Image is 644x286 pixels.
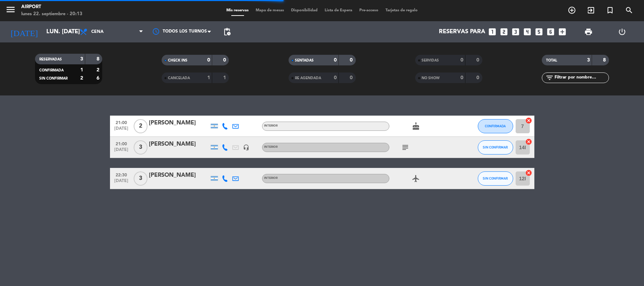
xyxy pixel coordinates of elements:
div: lunes 22. septiembre - 20:13 [21,11,82,18]
i: cake [412,122,420,130]
span: 21:00 [112,118,130,126]
strong: 3 [80,57,83,62]
span: Disponibilidad [288,8,321,12]
strong: 1 [207,75,210,80]
i: looks_6 [546,27,555,36]
span: Pre-acceso [356,8,382,12]
i: headset_mic [243,144,249,151]
i: subject [401,143,410,152]
span: NO SHOW [422,76,440,80]
i: arrow_drop_down [66,28,74,36]
span: Lista de Espera [321,8,356,12]
span: [DATE] [112,126,130,134]
i: looks_one [488,27,497,36]
i: cancel [525,117,532,124]
strong: 8 [97,57,101,62]
i: add_box [558,27,567,36]
span: Tarjetas de regalo [382,8,421,12]
i: looks_5 [534,27,544,36]
strong: 0 [207,58,210,63]
strong: 0 [223,58,227,63]
input: Filtrar por nombre... [554,74,609,82]
strong: 1 [223,75,227,80]
i: search [625,6,633,14]
strong: 2 [80,76,83,81]
span: Mis reservas [223,8,252,12]
strong: 0 [460,75,463,80]
i: looks_3 [511,27,520,36]
span: INTERIOR [264,146,278,148]
span: INTERIOR [264,177,278,180]
span: SIN CONFIRMAR [39,77,68,80]
strong: 6 [97,76,101,81]
span: INTERIOR [264,124,278,127]
i: filter_list [545,74,554,82]
span: RESERVADAS [39,58,62,61]
span: 3 [134,140,147,154]
span: CONFIRMADA [39,69,64,72]
div: LOG OUT [605,21,639,42]
span: RE AGENDADA [295,76,321,80]
button: SIN CONFIRMAR [478,171,513,186]
span: CONFIRMADA [485,124,506,128]
i: looks_two [499,27,509,36]
span: print [584,28,593,36]
span: SIN CONFIRMAR [483,145,508,149]
strong: 0 [460,58,463,63]
span: [DATE] [112,147,130,156]
span: pending_actions [223,28,231,36]
span: TOTAL [546,59,557,62]
span: 21:00 [112,139,130,147]
span: 2 [134,119,147,133]
i: menu [5,4,16,15]
strong: 0 [334,75,337,80]
strong: 0 [476,58,481,63]
button: CONFIRMADA [478,119,513,133]
span: SERVIDAS [422,59,439,62]
span: 22:30 [112,170,130,179]
button: menu [5,4,16,17]
span: CHECK INS [168,59,187,62]
i: turned_in_not [606,6,614,14]
strong: 2 [97,68,101,72]
div: [PERSON_NAME] [149,171,209,180]
strong: 0 [476,75,481,80]
span: Cena [91,29,104,34]
div: [PERSON_NAME] [149,140,209,149]
i: cancel [525,138,532,145]
span: Reservas para [439,29,485,35]
strong: 1 [80,68,83,72]
div: Airport [21,4,82,11]
div: [PERSON_NAME] [149,118,209,128]
i: [DATE] [5,24,43,40]
i: looks_4 [523,27,532,36]
strong: 0 [350,58,354,63]
span: 3 [134,171,147,186]
i: cancel [525,169,532,176]
i: airplanemode_active [412,174,420,183]
i: exit_to_app [587,6,595,14]
strong: 0 [350,75,354,80]
strong: 3 [587,58,590,63]
strong: 8 [603,58,607,63]
strong: 0 [334,58,337,63]
span: Mapa de mesas [252,8,288,12]
span: SENTADAS [295,59,314,62]
button: SIN CONFIRMAR [478,140,513,154]
span: [DATE] [112,179,130,187]
span: SIN CONFIRMAR [483,176,508,180]
span: CANCELADA [168,76,190,80]
i: add_circle_outline [568,6,576,14]
i: power_settings_new [618,28,626,36]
